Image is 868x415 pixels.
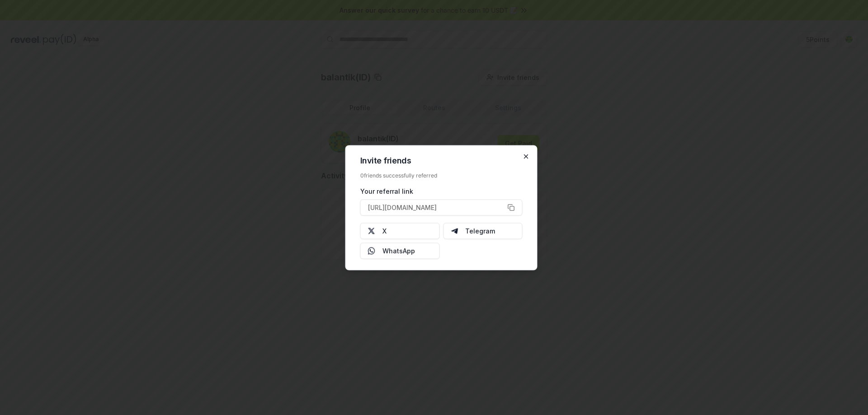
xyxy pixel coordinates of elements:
h2: Invite friends [360,156,523,164]
button: X [360,223,440,239]
button: Telegram [443,223,523,239]
div: 0 friends successfully referred [360,172,523,179]
button: [URL][DOMAIN_NAME] [360,199,523,215]
button: WhatsApp [360,242,440,259]
img: Whatsapp [368,247,375,254]
img: Telegram [451,227,458,234]
span: [URL][DOMAIN_NAME] [368,203,437,212]
img: X [368,227,375,234]
div: Your referral link [360,186,523,196]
